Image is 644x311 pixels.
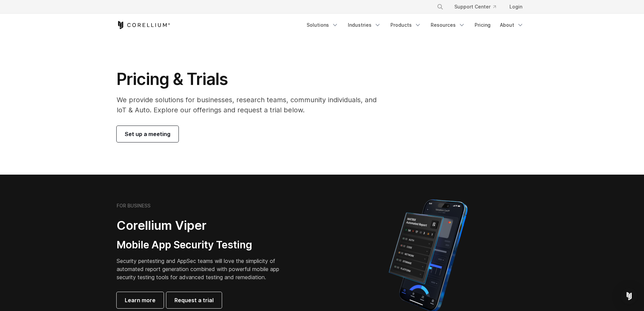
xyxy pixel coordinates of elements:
a: Corellium Home [117,21,170,29]
span: Request a trial [174,296,214,304]
a: Products [386,19,425,31]
a: Request a trial [166,292,222,308]
h3: Mobile App Security Testing [117,239,290,251]
a: Resources [427,19,469,31]
button: Search [434,1,446,13]
div: Navigation Menu [429,1,528,13]
div: Open Intercom Messenger [621,288,637,304]
a: Set up a meeting [117,126,178,142]
h1: Pricing & Trials [117,69,386,89]
a: Solutions [303,19,342,31]
p: We provide solutions for businesses, research teams, community individuals, and IoT & Auto. Explo... [117,95,386,115]
h2: Corellium Viper [117,218,290,233]
p: Security pentesting and AppSec teams will love the simplicity of automated report generation comb... [117,257,290,281]
a: Support Center [449,1,501,13]
h6: FOR BUSINESS [117,203,150,209]
a: Login [504,1,528,13]
span: Learn more [125,296,156,304]
a: About [496,19,528,31]
a: Learn more [117,292,164,308]
span: Set up a meeting [125,130,170,138]
a: Industries [344,19,385,31]
a: Pricing [471,19,495,31]
div: Navigation Menu [303,19,528,31]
